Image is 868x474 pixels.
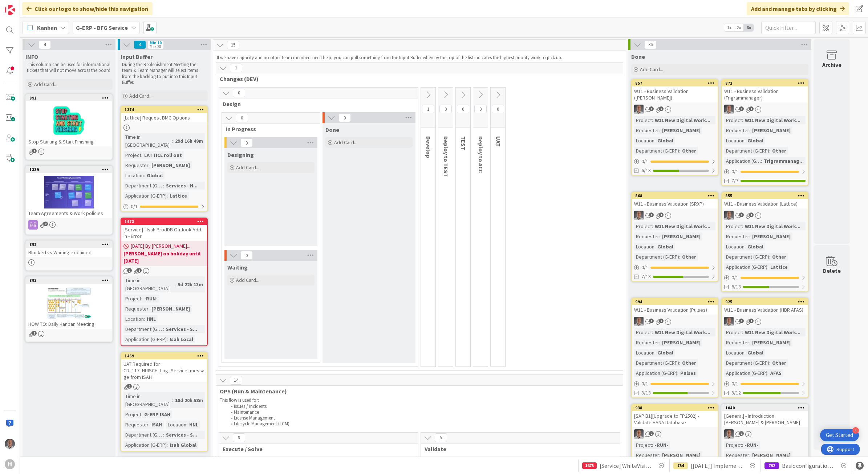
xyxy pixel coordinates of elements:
[649,319,654,323] span: 1
[186,421,187,429] span: :
[724,369,767,377] div: Application (G-ERP)
[26,166,112,218] div: 1339Team Agreements & Work policies
[724,359,769,367] div: Department (G-ERP)
[149,421,150,429] span: :
[634,137,654,145] div: Location
[721,192,808,292] a: 855W11 - Business Validation (Lattice)PSProject:W11 New Digital Work...Requester:[PERSON_NAME]Loc...
[123,276,175,292] div: Time in [GEOGRAPHIC_DATA]
[123,305,149,313] div: Requester
[26,241,112,248] div: 892
[652,441,653,449] span: :
[26,248,112,257] div: Blocked vs Waiting explained
[749,339,750,347] span: :
[632,157,718,166] div: 0/1
[176,280,205,288] div: 5d 22h 13m
[26,241,112,257] div: 892Blocked vs Waiting explained
[679,253,680,261] span: :
[632,299,718,315] div: 994W11 - Business Validation (Pulses)
[725,405,808,410] div: 1040
[22,2,153,15] div: Click our logo to show/hide this navigation
[32,149,37,153] span: 1
[656,349,675,357] div: Global
[187,421,200,429] div: HNL
[76,24,128,31] b: G-ERP - BFG Service
[26,137,112,146] div: Stop Starting & Start Finishing
[722,80,808,86] div: 872
[641,158,648,165] span: 0 / 1
[768,263,790,271] div: Lattice
[632,305,718,315] div: W11 - Business Validation (Pulses)
[722,211,808,220] div: PS
[634,451,659,459] div: Requester
[125,107,207,112] div: 1374
[125,219,207,224] div: 1673
[770,253,788,261] div: Other
[634,359,679,367] div: Department (G-ERP)
[123,151,141,159] div: Project
[164,325,199,333] div: Services - S...
[679,359,680,367] span: :
[641,167,651,174] span: 6/13
[632,429,718,439] div: PS
[769,359,770,367] span: :
[722,193,808,208] div: 855W11 - Business Validation (Lattice)
[677,369,678,377] span: :
[680,147,698,155] div: Other
[632,263,718,272] div: 0/1
[168,441,198,449] div: Isah Global
[654,243,656,251] span: :
[743,116,802,124] div: W11 New Digital Work...
[163,182,164,190] span: :
[749,451,750,459] span: :
[750,232,792,240] div: [PERSON_NAME]
[123,325,163,333] div: Department (G-ERP)
[731,380,738,388] span: 0 / 1
[631,192,718,282] a: 868W11 - Business Validation (SRXP)PSProject:W11 New Digital Work...Requester:[PERSON_NAME]Locati...
[123,182,163,190] div: Department (G-ERP)
[750,339,792,347] div: [PERSON_NAME]
[123,295,141,303] div: Project
[820,429,859,441] div: Open Get Started checklist, remaining modules: 4
[632,317,718,326] div: PS
[722,193,808,199] div: 855
[745,349,746,357] span: :
[34,81,57,88] span: Add Card...
[722,80,808,102] div: 872W11 - Business Validation (Trigrammanager)
[635,193,718,198] div: 868
[173,396,205,404] div: 18d 20h 58m
[164,431,199,439] div: Services - S...
[632,193,718,199] div: 868
[770,147,788,155] div: Other
[724,349,745,357] div: Location
[724,211,734,220] img: PS
[632,199,718,208] div: W11 - Business Validation (SRXP)
[145,315,158,323] div: HNL
[761,21,816,34] input: Quick Filter...
[5,439,15,449] img: PS
[236,277,259,283] span: Add Card...
[25,94,113,160] a: 891Stop Starting & Start Finishing
[127,384,132,389] span: 1
[168,335,195,343] div: Isah Local
[724,441,742,449] div: Project
[678,369,698,377] div: Pulses
[632,411,718,427] div: [SAP B1][Upgrade to FP2502] - Validate HANA Database
[634,441,652,449] div: Project
[631,79,718,176] a: 857W11 - Business Validation ([PERSON_NAME])PSProject:W11 New Digital Work...Requester:[PERSON_NA...
[632,211,718,220] div: PS
[739,431,744,436] span: 1
[724,263,767,271] div: Application (G-ERP)
[746,243,765,251] div: Global
[141,295,142,303] span: :
[634,211,644,220] img: PS
[731,274,738,281] span: 0 / 1
[749,106,754,111] span: 1
[724,232,749,240] div: Requester
[724,105,734,114] img: PS
[123,421,149,429] div: Requester
[121,359,207,382] div: UAT Required for CD_117_HUISCH_Log_Service_message from ISAH
[121,353,207,359] div: 1469
[149,305,150,313] span: :
[635,299,718,304] div: 994
[679,147,680,155] span: :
